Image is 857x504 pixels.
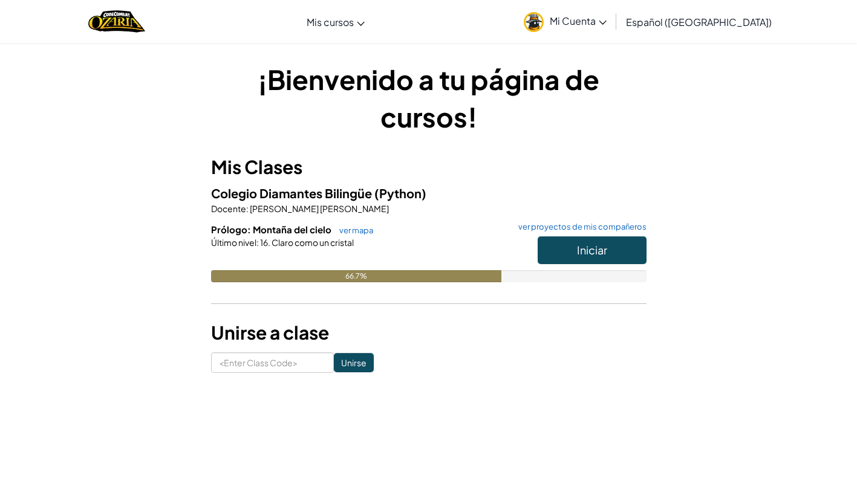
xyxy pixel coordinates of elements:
[88,9,145,34] a: Ozaria by CodeCombat logo
[518,2,613,40] a: Mi Cuenta
[211,319,647,346] h3: Unirse a clase
[374,186,426,201] span: (Python)
[512,223,647,231] a: ver proyectos de mis compañeros
[307,16,354,28] span: Mis cursos
[211,153,647,181] h3: Mis Clases
[577,243,607,257] span: Iniciar
[211,270,501,282] div: 66.7%
[256,237,259,248] span: :
[211,224,333,235] span: Prólogo: Montaña del cielo
[259,237,270,248] span: 16.
[211,352,334,373] input: <Enter Class Code>
[524,12,544,32] img: avatar
[334,353,374,372] input: Unirse
[211,203,246,214] span: Docente
[249,203,389,214] span: [PERSON_NAME] [PERSON_NAME]
[301,5,371,38] a: Mis cursos
[626,16,772,28] span: Español ([GEOGRAPHIC_DATA])
[211,60,647,135] h1: ¡Bienvenido a tu página de cursos!
[88,9,145,34] img: Home
[538,236,647,264] button: Iniciar
[211,237,256,248] span: Último nivel
[550,15,607,27] span: Mi Cuenta
[620,5,778,38] a: Español ([GEOGRAPHIC_DATA])
[246,203,249,214] span: :
[333,225,373,235] a: ver mapa
[270,237,354,248] span: Claro como un cristal
[211,186,374,201] span: Colegio Diamantes Bilingüe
